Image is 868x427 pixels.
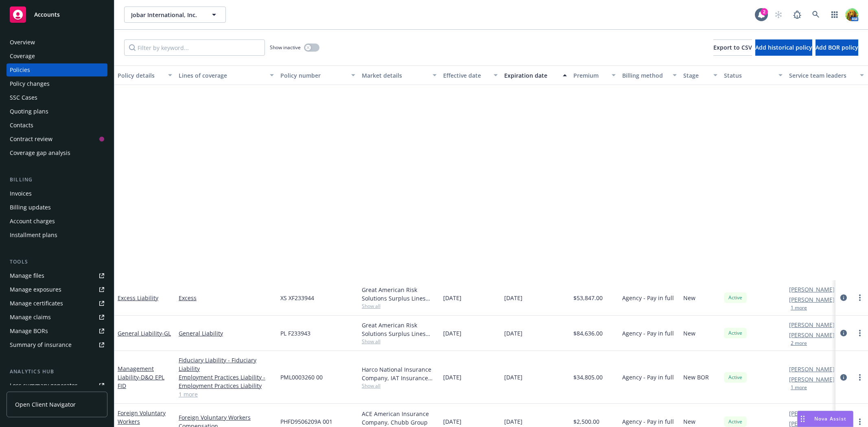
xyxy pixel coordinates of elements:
div: Summary of insurance [10,338,72,351]
span: PML0003260 00 [280,373,323,381]
span: Active [727,329,743,337]
div: Premium [573,71,607,80]
button: Policy details [114,65,175,85]
a: more [855,373,865,382]
span: [DATE] [504,417,523,426]
a: [PERSON_NAME] [789,320,835,329]
span: - D&O EPL FID [118,373,164,390]
span: $84,636.00 [573,329,603,338]
img: photo [845,8,858,21]
span: XS XF233944 [280,294,314,302]
a: 1 more [179,390,274,399]
div: Invoices [10,187,32,200]
span: [DATE] [443,294,461,302]
a: Manage claims [7,311,107,324]
a: Manage files [7,269,107,282]
span: Jobar International, Inc. [131,11,201,19]
a: more [855,328,865,338]
a: [PERSON_NAME] [789,285,835,294]
a: more [855,417,865,427]
div: Harco National Insurance Company, IAT Insurance Group, RT Specialty Insurance Services, LLC (RSG ... [362,365,437,382]
a: Accounts [7,3,107,26]
a: Overview [7,36,107,49]
div: Status [724,71,774,80]
div: Expiration date [504,71,558,80]
span: [DATE] [443,329,461,338]
div: Billing updates [10,201,51,214]
a: Policies [7,63,107,76]
div: Effective date [443,71,489,80]
a: [PERSON_NAME] [789,375,835,383]
a: Start snowing [770,7,787,23]
a: circleInformation [839,293,848,303]
a: Policy changes [7,77,107,90]
span: $53,847.00 [573,294,603,302]
span: Nova Assist [814,415,846,422]
div: Account charges [10,215,55,228]
div: Manage certificates [10,297,63,310]
span: Open Client Navigator [15,400,76,409]
a: Excess Liability [118,294,158,302]
a: Loss summary generator [7,379,107,392]
div: Stage [683,71,708,80]
span: [DATE] [504,373,523,381]
span: Add historical policy [755,44,812,51]
span: Show inactive [270,44,301,51]
div: Coverage gap analysis [10,146,70,159]
button: Add BOR policy [816,39,858,56]
a: Employment Practices Liability - Employment Practices Liability [179,373,274,390]
span: New BOR [683,373,709,381]
div: Installment plans [10,229,57,242]
span: Show all [362,303,437,309]
div: Overview [10,36,35,49]
a: circleInformation [839,328,848,338]
a: [PERSON_NAME] [789,331,835,339]
span: New [683,417,695,426]
div: ACE American Insurance Company, Chubb Group [362,410,437,427]
div: Policy number [280,71,346,80]
div: Policies [10,63,30,76]
button: Jobar International, Inc. [124,7,226,23]
div: 2 [761,8,768,15]
div: Drag to move [798,411,808,427]
button: Export to CSV [713,39,752,56]
span: Agency - Pay in full [622,373,674,381]
button: Market details [359,65,440,85]
div: Loss summary generator [10,379,77,392]
a: Excess [179,294,274,302]
div: Analytics hub [7,368,107,376]
a: Coverage gap analysis [7,146,107,159]
span: Active [727,418,743,425]
a: Manage certificates [7,297,107,310]
div: Manage files [10,269,44,282]
button: Status [721,65,786,85]
a: Billing updates [7,201,107,214]
span: Agency - Pay in full [622,329,674,338]
button: 2 more [791,341,807,346]
a: more [855,293,865,303]
a: circleInformation [839,373,848,382]
button: Premium [570,65,619,85]
span: $2,500.00 [573,417,599,426]
input: Filter by keyword... [124,39,265,56]
div: Manage claims [10,311,51,324]
button: Policy number [277,65,359,85]
span: New [683,294,695,302]
a: Contacts [7,119,107,132]
a: [PERSON_NAME] [789,295,835,304]
a: Manage exposures [7,283,107,296]
span: [DATE] [443,373,461,381]
span: Show all [362,338,437,345]
span: Agency - Pay in full [622,294,674,302]
a: [PERSON_NAME] [789,365,835,373]
div: Service team leaders [789,71,855,80]
div: Billing method [622,71,668,80]
a: Report a Bug [789,7,805,23]
span: Agency - Pay in full [622,417,674,426]
button: Stage [680,65,721,85]
a: Contract review [7,133,107,146]
a: Coverage [7,50,107,63]
div: SSC Cases [10,91,37,104]
div: Tools [7,258,107,266]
